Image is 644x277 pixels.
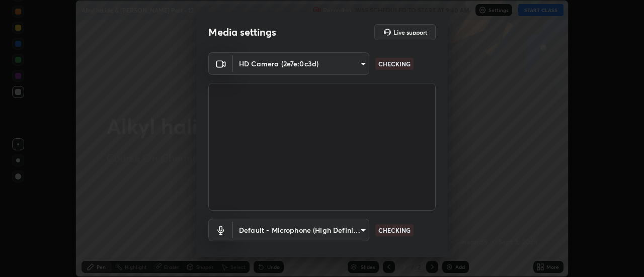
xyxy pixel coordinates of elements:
[233,219,369,241] div: HD Camera (2e7e:0c3d)
[208,26,276,39] h2: Media settings
[233,52,369,75] div: HD Camera (2e7e:0c3d)
[378,226,411,235] p: CHECKING
[378,59,411,68] p: CHECKING
[393,29,427,35] h5: Live support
